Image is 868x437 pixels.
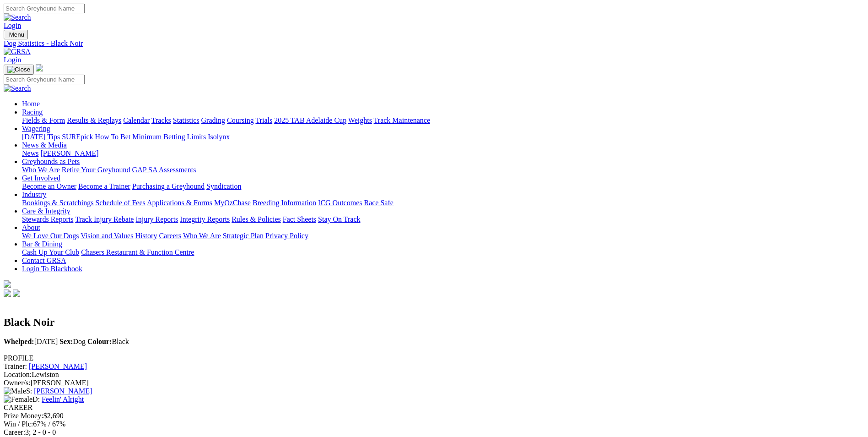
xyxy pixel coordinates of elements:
[81,248,194,256] a: Chasers Restaurant & Function Centre
[7,66,30,73] img: Close
[318,199,362,207] a: ICG Outcomes
[123,116,150,124] a: Calendar
[151,116,171,124] a: Tracks
[201,116,225,124] a: Grading
[208,133,230,141] a: Isolynx
[87,338,112,345] b: Colour:
[348,116,372,124] a: Weights
[95,133,131,141] a: How To Bet
[59,338,86,345] span: Dog
[4,48,31,56] img: GRSA
[59,338,73,345] b: Sex:
[22,248,864,257] div: Bar & Dining
[67,116,121,124] a: Results & Replays
[4,290,11,297] img: facebook.svg
[34,387,92,395] a: [PERSON_NAME]
[4,387,26,395] img: Male
[4,387,32,395] span: S:
[4,56,21,64] a: Login
[173,116,199,124] a: Statistics
[22,158,80,165] a: Greyhounds as Pets
[4,354,864,362] div: PROFILE
[22,207,70,215] a: Care & Integrity
[22,240,62,248] a: Bar & Dining
[255,116,272,124] a: Trials
[22,166,864,174] div: Greyhounds as Pets
[4,428,25,436] span: Career:
[4,280,11,288] img: logo-grsa-white.png
[4,371,864,379] div: Lewiston
[36,64,43,71] img: logo-grsa-white.png
[4,338,58,345] span: [DATE]
[22,133,864,141] div: Wagering
[4,65,34,75] button: Toggle navigation
[183,232,221,240] a: Who We Are
[232,215,281,223] a: Rules & Policies
[22,265,82,273] a: Login To Blackbook
[4,362,27,370] span: Trainer:
[78,182,130,190] a: Become a Trainer
[159,232,181,240] a: Careers
[135,215,178,223] a: Injury Reports
[274,116,346,124] a: 2025 TAB Adelaide Cup
[4,420,864,428] div: 67% / 67%
[62,133,93,141] a: SUREpick
[22,199,864,207] div: Industry
[135,232,157,240] a: History
[227,116,254,124] a: Coursing
[4,395,32,404] img: Female
[62,166,130,174] a: Retire Your Greyhound
[40,149,98,157] a: [PERSON_NAME]
[22,199,93,207] a: Bookings & Scratchings
[4,371,32,378] span: Location:
[132,166,196,174] a: GAP SA Assessments
[4,379,864,387] div: [PERSON_NAME]
[22,182,76,190] a: Become an Owner
[4,428,864,437] div: 3; 2 - 0 - 0
[13,290,20,297] img: twitter.svg
[4,316,864,328] h2: Black Noir
[4,22,21,29] a: Login
[22,116,864,125] div: Racing
[4,84,31,93] img: Search
[22,215,73,223] a: Stewards Reports
[180,215,230,223] a: Integrity Reports
[147,199,212,207] a: Applications & Forms
[132,133,206,141] a: Minimum Betting Limits
[22,232,79,240] a: We Love Our Dogs
[22,133,60,141] a: [DATE] Tips
[4,404,864,412] div: CAREER
[22,125,50,132] a: Wagering
[283,215,316,223] a: Fact Sheets
[22,149,38,157] a: News
[364,199,393,207] a: Race Safe
[318,215,360,223] a: Stay On Track
[22,215,864,224] div: Care & Integrity
[9,31,24,38] span: Menu
[4,412,864,420] div: $2,690
[4,75,85,84] input: Search
[75,215,134,223] a: Track Injury Rebate
[265,232,308,240] a: Privacy Policy
[22,166,60,174] a: Who We Are
[4,420,33,428] span: Win / Plc:
[253,199,316,207] a: Breeding Information
[223,232,264,240] a: Strategic Plan
[4,395,40,403] span: D:
[22,257,66,264] a: Contact GRSA
[4,39,864,48] a: Dog Statistics - Black Noir
[206,182,241,190] a: Syndication
[132,182,205,190] a: Purchasing a Greyhound
[22,108,43,116] a: Racing
[22,141,67,149] a: News & Media
[22,248,79,256] a: Cash Up Your Club
[29,362,87,370] a: [PERSON_NAME]
[4,4,85,13] input: Search
[22,191,46,198] a: Industry
[374,116,430,124] a: Track Maintenance
[22,224,40,231] a: About
[95,199,145,207] a: Schedule of Fees
[22,174,60,182] a: Get Involved
[22,182,864,191] div: Get Involved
